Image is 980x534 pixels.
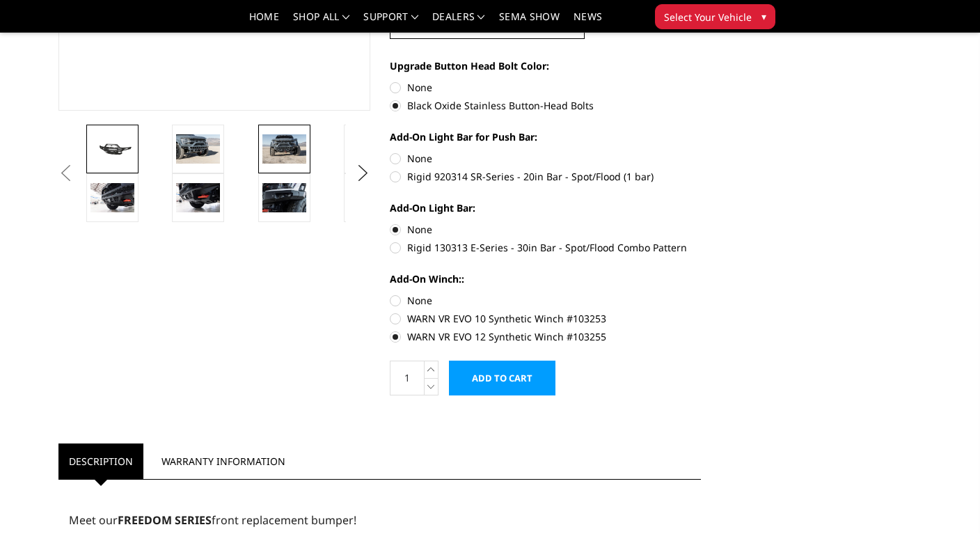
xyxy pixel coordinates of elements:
[449,361,555,395] input: Add to Cart
[390,240,702,255] label: Rigid 130313 E-Series - 30in Bar - Spot/Flood Combo Pattern
[58,443,143,479] a: Description
[293,12,349,32] a: shop all
[390,329,702,344] label: WARN VR EVO 12 Synthetic Winch #103255
[352,163,373,184] button: Next
[390,222,702,237] label: None
[761,9,766,24] span: ▾
[655,4,775,29] button: Select Your Vehicle
[363,12,418,32] a: Support
[574,12,602,32] a: News
[118,512,212,528] strong: FREEDOM SERIES
[262,134,306,164] img: 2021-2025 Ford Raptor - Freedom Series - Baja Front Bumper (winch mount)
[390,58,702,73] label: Upgrade Button Head Bolt Color:
[151,443,296,479] a: Warranty Information
[390,98,702,113] label: Black Oxide Stainless Button-Head Bolts
[249,12,279,32] a: Home
[432,12,485,32] a: Dealers
[499,12,560,32] a: SEMA Show
[69,512,356,528] span: Meet our front replacement bumper!
[390,201,702,215] label: Add-On Light Bar:
[176,134,220,164] img: 2021-2025 Ford Raptor - Freedom Series - Baja Front Bumper (winch mount)
[390,293,702,308] label: None
[390,151,702,166] label: None
[390,80,702,95] label: None
[390,272,702,286] label: Add-On Winch::
[664,10,752,24] span: Select Your Vehicle
[390,311,702,326] label: WARN VR EVO 10 Synthetic Winch #103253
[390,129,702,144] label: Add-On Light Bar for Push Bar:
[90,139,134,159] img: 2021-2025 Ford Raptor - Freedom Series - Baja Front Bumper (winch mount)
[176,183,220,212] img: 2021-2025 Ford Raptor - Freedom Series - Baja Front Bumper (winch mount)
[262,183,306,212] img: 2021-2025 Ford Raptor - Freedom Series - Baja Front Bumper (winch mount)
[55,163,76,184] button: Previous
[90,183,134,212] img: 2021-2025 Ford Raptor - Freedom Series - Baja Front Bumper (winch mount)
[390,169,702,184] label: Rigid 920314 SR-Series - 20in Bar - Spot/Flood (1 bar)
